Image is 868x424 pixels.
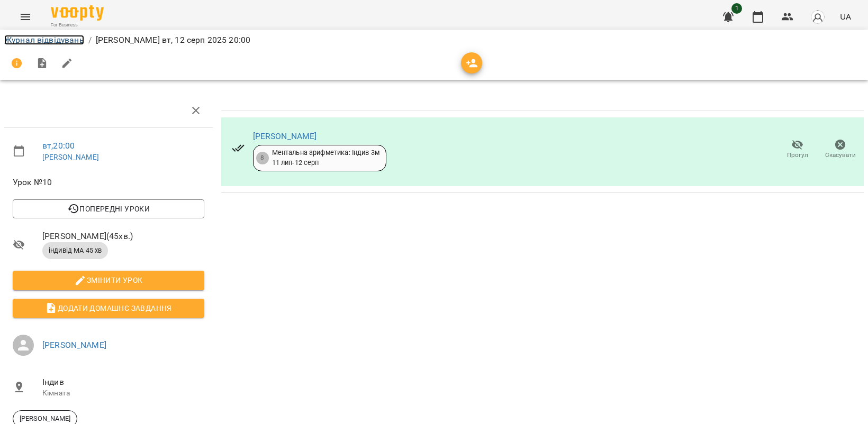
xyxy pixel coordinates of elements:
span: Попередні уроки [21,202,196,215]
button: Скасувати [819,135,862,164]
span: Змінити урок [21,274,196,287]
span: [PERSON_NAME] [13,414,77,423]
button: Прогул [776,135,819,164]
button: Змінити урок [13,271,204,290]
span: Скасувати [825,151,856,160]
li: / [88,34,92,47]
span: 1 [731,3,742,14]
div: Ментальна арифметика: Індив 3м 11 лип - 12 серп [272,148,379,168]
button: Попередні уроки [13,199,204,218]
span: UA [840,11,851,22]
img: avatar_s.png [810,10,825,24]
button: UA [836,7,855,26]
span: Урок №10 [13,176,204,189]
a: [PERSON_NAME] [42,340,106,350]
span: Додати домашнє завдання [21,302,196,315]
button: Menu [13,4,38,30]
span: індивід МА 45 хв [42,246,108,255]
img: Voopty Logo [51,5,104,21]
span: Індив [42,376,204,389]
a: вт , 20:00 [42,141,75,151]
a: [PERSON_NAME] [253,131,317,141]
p: [PERSON_NAME] вт, 12 серп 2025 20:00 [96,34,250,47]
p: Кімната [42,388,204,399]
span: [PERSON_NAME] ( 45 хв. ) [42,230,204,243]
span: For Business [51,22,104,29]
a: [PERSON_NAME] [42,153,99,161]
a: Журнал відвідувань [4,35,84,45]
div: 8 [256,152,269,164]
button: Додати домашнє завдання [13,299,204,318]
nav: breadcrumb [4,34,864,47]
span: Прогул [787,151,808,160]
